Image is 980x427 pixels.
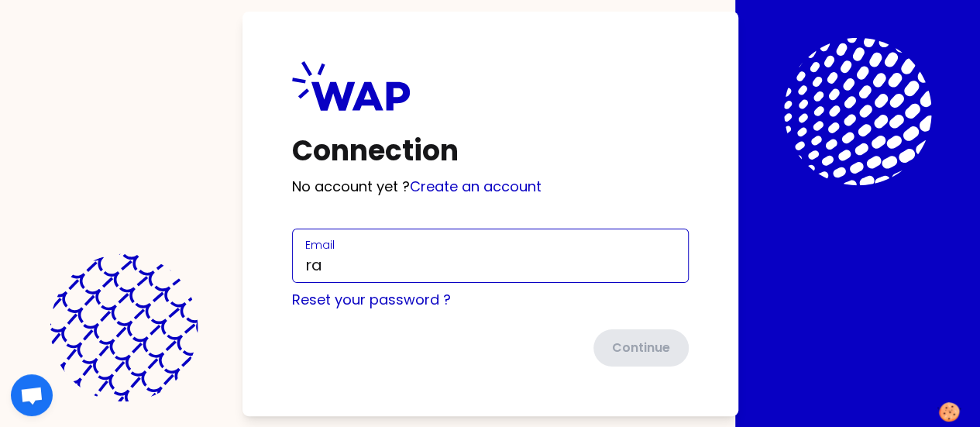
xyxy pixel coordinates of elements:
button: Continue [593,329,689,367]
a: Reset your password ? [292,290,451,309]
div: Ouvrir le chat [11,374,53,416]
a: Create an account [410,177,542,196]
p: No account yet ? [292,176,689,198]
h1: Connection [292,136,689,167]
label: Email [305,237,335,253]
